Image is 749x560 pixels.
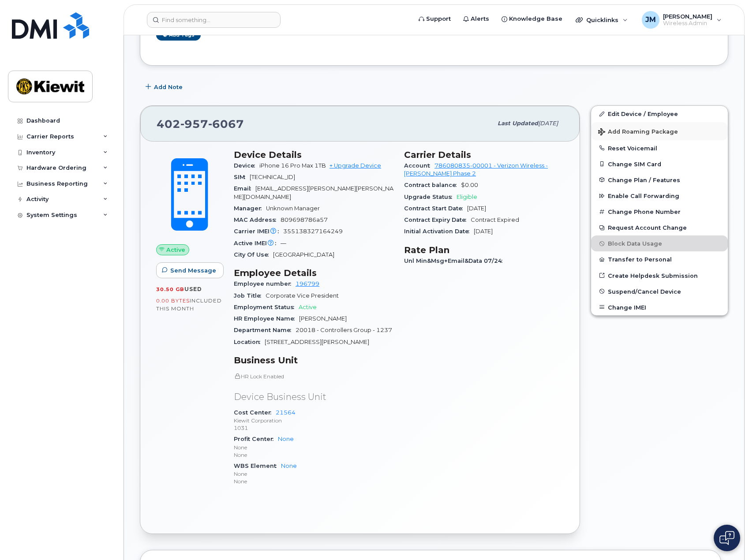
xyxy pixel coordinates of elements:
a: Support [412,10,457,28]
span: 809698786a57 [281,217,328,223]
a: Alerts [457,10,495,28]
span: MAC Address [234,217,281,223]
span: 30.50 GB [156,286,184,292]
button: Request Account Change [591,220,728,235]
span: [EMAIL_ADDRESS][PERSON_NAME][PERSON_NAME][DOMAIN_NAME] [234,185,393,200]
span: Employment Status [234,304,299,310]
input: Find something... [147,12,281,28]
span: Quicklinks [586,16,618,23]
span: Suspend/Cancel Device [608,288,681,295]
h3: Carrier Details [404,149,564,160]
span: Add Note [154,83,183,91]
span: [PERSON_NAME] [299,315,347,322]
span: Contract Expired [471,217,519,223]
span: City Of Use [234,251,273,258]
span: 6067 [208,117,244,131]
span: Device [234,162,259,169]
span: Active [166,246,185,254]
a: None [278,436,294,442]
h3: Employee Details [234,268,393,278]
span: Contract balance [404,182,461,188]
span: Initial Activation Date [404,228,474,235]
span: Profit Center [234,436,278,442]
a: None [281,463,297,469]
button: Transfer to Personal [591,251,728,267]
button: Enable Call Forwarding [591,188,728,204]
a: Edit Device / Employee [591,106,728,122]
span: Alerts [471,15,489,23]
span: Upgrade Status [404,194,457,200]
span: Unl Min&Msg+Email&Data 07/24 [404,258,507,264]
p: 1031 [234,424,393,432]
span: Change Plan / Features [608,176,680,183]
h3: Device Details [234,149,393,160]
a: Knowledge Base [495,10,569,28]
button: Send Message [156,262,224,278]
button: Change Phone Number [591,204,728,220]
span: Department Name [234,327,296,333]
span: Active [299,304,317,310]
span: 402 [157,117,244,131]
span: Contract Expiry Date [404,217,471,223]
button: Block Data Usage [591,235,728,251]
span: — [281,240,286,246]
span: used [184,286,202,292]
h3: Business Unit [234,355,393,366]
button: Add Roaming Package [591,122,728,140]
span: 355138327164249 [283,228,343,235]
span: [TECHNICAL_ID] [250,174,295,180]
span: [DATE] [467,205,486,212]
p: HR Lock Enabled [234,373,393,380]
p: Device Business Unit [234,391,393,403]
button: Add Note [140,79,190,95]
span: Knowledge Base [509,15,562,23]
span: Eligible [457,194,477,200]
a: 21564 [276,409,296,416]
span: Corporate Vice President [266,292,339,299]
span: Add Roaming Package [598,128,678,137]
button: Suspend/Cancel Device [591,284,728,299]
span: Carrier IMEI [234,228,283,235]
span: Manager [234,205,266,212]
p: Kiewit Corporation [234,417,393,424]
span: Email [234,185,255,192]
span: included this month [156,297,222,312]
a: 196799 [296,280,319,287]
span: [GEOGRAPHIC_DATA] [273,251,334,258]
a: + Upgrade Device [330,162,381,169]
div: Quicklinks [569,11,634,29]
span: [PERSON_NAME] [663,13,712,20]
a: Create Helpdesk Submission [591,268,728,284]
span: Support [426,15,451,23]
span: WBS Element [234,463,281,469]
span: SIM [234,174,250,180]
span: HR Employee Name [234,315,299,322]
button: Change IMEI [591,299,728,315]
button: Change Plan / Features [591,172,728,188]
button: Reset Voicemail [591,140,728,156]
span: Employee number [234,280,296,287]
span: 0.00 Bytes [156,298,190,304]
span: [DATE] [538,120,558,127]
p: None [234,451,393,459]
button: Change SIM Card [591,156,728,172]
span: Job Title [234,292,266,299]
span: 957 [180,117,208,131]
div: Jason Muhle [636,11,728,29]
p: None [234,470,393,478]
span: Enable Call Forwarding [608,193,679,199]
h3: Rate Plan [404,245,564,255]
span: iPhone 16 Pro Max 1TB [259,162,326,169]
p: None [234,444,393,451]
p: None [234,478,393,485]
span: Last updated [498,120,538,127]
img: Open chat [719,531,734,545]
span: [DATE] [474,228,493,235]
span: Location [234,339,265,345]
span: JM [645,15,656,25]
span: Cost Center [234,409,276,416]
span: [STREET_ADDRESS][PERSON_NAME] [265,339,369,345]
span: Contract Start Date [404,205,467,212]
span: Account [404,162,434,169]
a: 786080835-00001 - Verizon Wireless - [PERSON_NAME] Phase 2 [404,162,548,177]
